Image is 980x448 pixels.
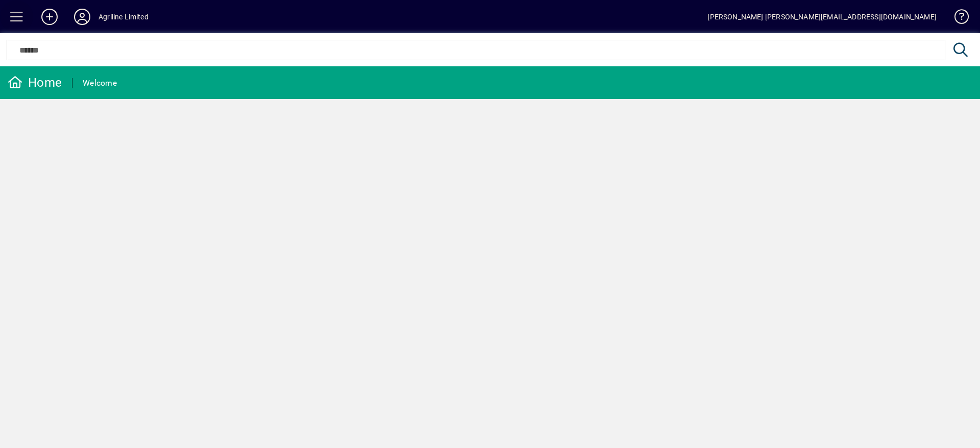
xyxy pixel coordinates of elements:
[947,2,967,35] a: Knowledge Base
[707,9,937,25] div: [PERSON_NAME] [PERSON_NAME][EMAIL_ADDRESS][DOMAIN_NAME]
[83,75,117,91] div: Welcome
[99,9,149,25] div: Agriline Limited
[8,74,62,91] div: Home
[33,8,66,26] button: Add
[66,8,99,26] button: Profile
